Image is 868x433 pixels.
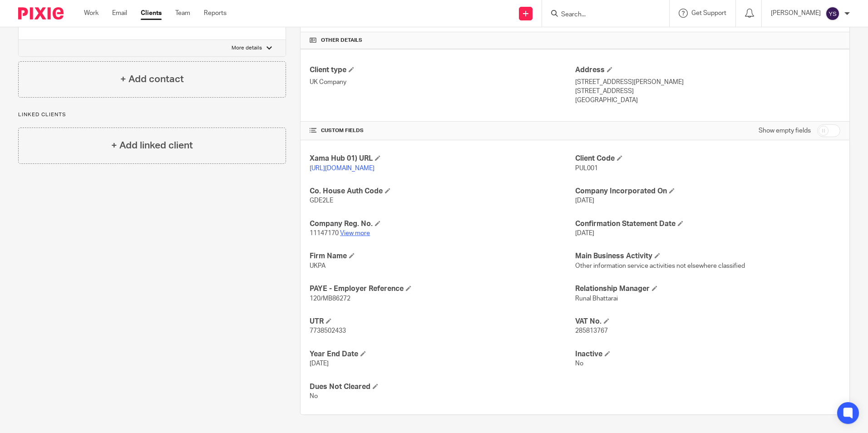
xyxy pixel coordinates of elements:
[575,165,598,172] span: PUL001
[111,138,193,153] h4: + Add linked client
[204,9,227,18] a: Reports
[310,154,575,163] h4: Xama Hub 01) URL
[310,317,575,326] h4: UTR
[575,219,840,229] h4: Confirmation Statement Date
[18,111,286,118] p: Linked clients
[759,126,811,135] label: Show empty fields
[84,9,99,18] a: Work
[310,349,575,359] h4: Year End Date
[575,230,594,236] span: [DATE]
[310,78,575,87] p: UK Company
[310,360,329,367] span: [DATE]
[310,197,333,204] span: GDE2LE
[310,65,575,75] h4: Client type
[575,349,840,359] h4: Inactive
[575,96,840,105] p: [GEOGRAPHIC_DATA]
[310,230,339,236] span: 11147170
[575,197,594,204] span: [DATE]
[310,393,318,399] span: No
[340,230,370,236] a: View more
[310,284,575,294] h4: PAYE - Employer Reference
[575,78,840,87] p: [STREET_ADDRESS][PERSON_NAME]
[575,317,840,326] h4: VAT No.
[310,295,350,302] span: 120/MB86272
[321,37,362,44] span: Other details
[310,127,575,134] h4: CUSTOM FIELDS
[575,284,840,294] h4: Relationship Manager
[560,11,642,19] input: Search
[141,9,162,18] a: Clients
[825,6,840,21] img: svg%3E
[575,263,745,269] span: Other information service activities not elsewhere classified
[310,328,346,334] span: 7738502433
[18,7,64,20] img: Pixie
[691,10,726,16] span: Get Support
[310,165,375,172] a: [URL][DOMAIN_NAME]
[575,295,618,302] span: Runal Bhattarai
[575,154,840,163] h4: Client Code
[232,44,262,52] p: More details
[112,9,127,18] a: Email
[575,187,840,196] h4: Company Incorporated On
[575,251,840,261] h4: Main Business Activity
[310,187,575,196] h4: Co. House Auth Code
[575,328,608,334] span: 285813767
[310,382,575,392] h4: Dues Not Cleared
[575,65,840,75] h4: Address
[575,360,583,367] span: No
[310,251,575,261] h4: Firm Name
[575,87,840,96] p: [STREET_ADDRESS]
[175,9,190,18] a: Team
[310,219,575,229] h4: Company Reg. No.
[771,9,821,18] p: [PERSON_NAME]
[310,263,325,269] span: UKPA
[120,72,184,86] h4: + Add contact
